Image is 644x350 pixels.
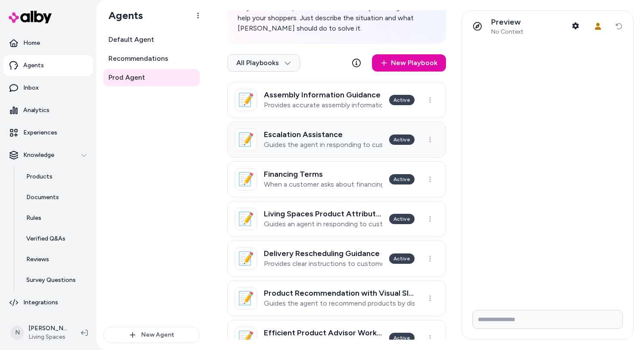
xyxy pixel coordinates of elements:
[23,106,50,115] p: Analytics
[3,33,93,53] a: Home
[26,276,76,284] p: Survey Questions
[264,180,382,189] p: When a customer asks about financing with Living Spaces
[264,299,415,308] p: Guides the agent to recommend products by displaying a product slider above a bullet point list o...
[372,54,446,72] a: New Playbook
[235,327,257,349] div: 📝
[264,259,382,268] p: Provides clear instructions to customers on how to reschedule their delivery and directs them to ...
[236,59,291,67] span: All Playbooks
[3,55,93,76] a: Agents
[264,130,382,139] h3: Escalation Assistance
[235,247,257,270] div: 📝
[235,208,257,230] div: 📝
[235,128,257,151] div: 📝
[28,333,67,341] span: Living Spaces
[264,339,382,347] p: Guides the agent to efficiently assist users in finding products by proactively making recommenda...
[227,54,300,72] button: All Playbooks
[3,292,93,313] a: Integrations
[389,95,415,105] div: Active
[472,310,623,329] input: Write your prompt here
[264,289,415,297] h3: Product Recommendation with Visual Slider
[18,187,93,208] a: Documents
[389,174,415,184] div: Active
[103,31,200,48] a: Default Agent
[23,39,40,47] p: Home
[26,172,53,181] p: Products
[26,193,59,202] p: Documents
[264,170,382,178] h3: Financing Terms
[108,53,168,64] span: Recommendations
[264,220,382,228] p: Guides an agent in responding to customer questions about specific Living Spaces product attribut...
[264,209,382,218] h3: Living Spaces Product Attribute Inquiry
[3,78,93,98] a: Inbox
[108,34,154,45] span: Default Agent
[18,228,93,249] a: Verified Q&As
[3,122,93,143] a: Experiences
[389,214,415,224] div: Active
[23,84,39,92] p: Inbox
[18,208,93,228] a: Rules
[23,61,44,70] p: Agents
[3,100,93,121] a: Analytics
[102,9,143,22] h1: Agents
[264,101,382,109] p: Provides accurate assembly information to customers based strictly on official assembly instructi...
[10,326,24,340] span: N
[26,255,49,264] p: Reviews
[264,249,382,258] h3: Delivery Rescheduling Guidance
[23,298,58,307] p: Integrations
[103,69,200,86] a: Prod Agent
[18,270,93,291] a: Survey Questions
[389,333,415,343] div: Active
[238,3,436,34] p: Playbooks are simple instructions that tell your AI agent how to help your shoppers. Just describ...
[227,280,446,316] a: 📝Product Recommendation with Visual SliderGuides the agent to recommend products by displaying a ...
[491,28,523,36] span: No Context
[235,89,257,111] div: 📝
[264,328,382,337] h3: Efficient Product Advisor Workflow
[18,166,93,187] a: Products
[23,128,57,137] p: Experiences
[26,214,41,222] p: Rules
[9,11,52,23] img: alby Logo
[23,151,54,159] p: Knowledge
[227,122,446,158] a: 📝Escalation AssistanceGuides the agent in responding to customer questions, providing product ass...
[264,91,382,99] h3: Assembly Information Guidance
[5,319,74,347] button: N[PERSON_NAME]Living Spaces
[3,145,93,166] button: Knowledge
[389,253,415,264] div: Active
[108,72,145,83] span: Prod Agent
[235,287,257,309] div: 📝
[103,327,200,343] button: New Agent
[227,201,446,237] a: 📝Living Spaces Product Attribute InquiryGuides an agent in responding to customer questions about...
[26,234,65,243] p: Verified Q&As
[28,324,67,333] p: [PERSON_NAME]
[264,141,382,149] p: Guides the agent in responding to customer questions, providing product assistance, and handling ...
[227,161,446,197] a: 📝Financing TermsWhen a customer asks about financing with Living SpacesActive
[389,134,415,145] div: Active
[18,249,93,270] a: Reviews
[227,82,446,118] a: 📝Assembly Information GuidanceProvides accurate assembly information to customers based strictly ...
[491,17,523,27] p: Preview
[103,50,200,67] a: Recommendations
[235,168,257,191] div: 📝
[227,241,446,277] a: 📝Delivery Rescheduling GuidanceProvides clear instructions to customers on how to reschedule thei...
